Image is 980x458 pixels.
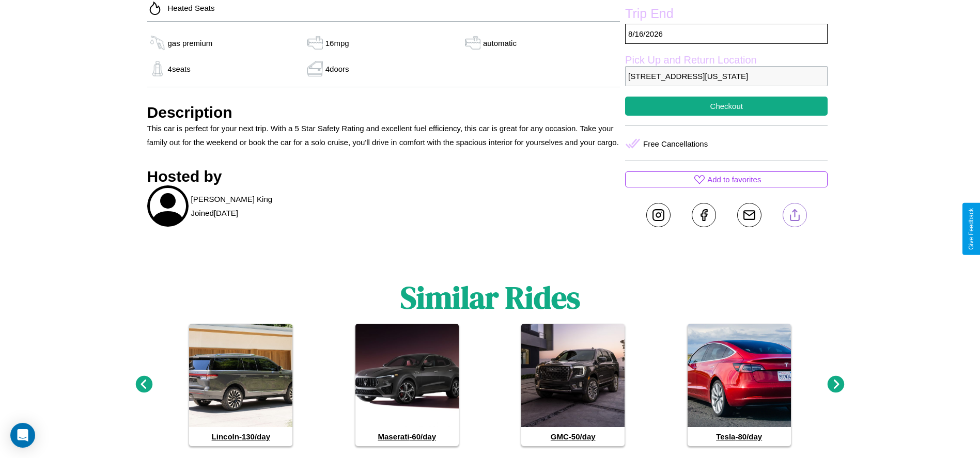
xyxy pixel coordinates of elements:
h3: Description [147,104,620,121]
img: gas [147,61,168,76]
h3: Hosted by [147,168,620,185]
p: Joined [DATE] [191,206,238,220]
p: Heated Seats [163,1,215,15]
a: Lincoln-130/day [189,324,292,446]
button: Checkout [625,97,828,116]
div: Give Feedback [968,208,975,250]
p: 4 doors [325,62,349,76]
img: gas [147,35,168,51]
h4: Maserati - 60 /day [355,427,459,446]
p: Free Cancellations [643,137,708,151]
a: Tesla-80/day [688,324,791,446]
div: Open Intercom Messenger [10,423,35,448]
h4: GMC - 50 /day [521,427,625,446]
a: Maserati-60/day [355,324,459,446]
h1: Similar Rides [400,276,580,319]
p: 16 mpg [325,36,349,50]
p: gas premium [168,36,213,50]
img: gas [305,35,325,51]
p: Add to favorites [707,172,761,186]
p: 8 / 16 / 2026 [625,24,828,44]
a: GMC-50/day [521,324,625,446]
p: automatic [483,36,517,50]
p: [STREET_ADDRESS][US_STATE] [625,66,828,86]
p: 4 seats [168,62,191,76]
label: Trip End [625,6,828,24]
label: Pick Up and Return Location [625,54,828,66]
p: [PERSON_NAME] King [191,192,273,206]
p: This car is perfect for your next trip. With a 5 Star Safety Rating and excellent fuel efficiency... [147,121,620,149]
button: Add to favorites [625,171,828,187]
img: gas [305,61,325,76]
img: gas [462,35,483,51]
h4: Tesla - 80 /day [688,427,791,446]
h4: Lincoln - 130 /day [189,427,292,446]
